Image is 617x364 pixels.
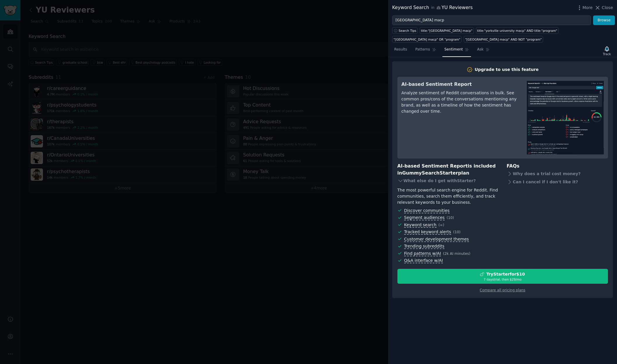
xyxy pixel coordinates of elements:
[404,215,445,220] span: Segment audiences
[527,81,604,154] img: AI-based Sentiment Report
[583,5,593,11] span: More
[394,47,407,52] span: Results
[602,5,613,11] span: Close
[439,223,444,227] span: ( ∞ )
[476,27,559,34] a: title:"yorkville university macp" AND title:"program"
[392,15,591,25] input: Try a keyword related to your business
[398,277,608,281] div: 7 days trial, then $ 29 /mo
[402,90,519,114] div: Analyze sentiment of Reddit conversations in bulk. See common pros/cons of the conversations ment...
[603,52,611,56] div: Track
[477,47,484,52] span: Ask
[399,29,416,33] span: Search Tips
[404,229,451,235] span: Tracked keyword alerts
[601,45,613,57] button: Track
[475,45,492,57] a: Ask
[421,29,473,33] div: title:"[GEOGRAPHIC_DATA] macp"
[404,258,443,263] span: Q&A interface w/AI
[404,244,444,249] span: Trending subreddits
[402,170,458,176] span: GummySearch Starter
[444,47,463,52] span: Sentiment
[507,178,608,186] div: Can I cancel if I don't like it?
[442,45,471,57] a: Sentiment
[480,288,525,292] a: Compare all pricing plans
[477,29,557,33] div: title:"yorkville university macp" AND title:"program"
[576,5,593,11] button: More
[397,187,499,205] div: The most powerful search engine for Reddit. Find communities, search them efficiently, and track ...
[413,45,438,57] a: Patterns
[486,271,525,277] div: Try Starter for $10
[415,47,430,52] span: Patterns
[397,269,608,284] button: TryStarterfor$107 daystrial, then $29/mo
[447,216,454,220] span: ( 10 )
[402,81,519,88] h3: AI-based Sentiment Report
[394,37,460,41] div: "[GEOGRAPHIC_DATA] macp" OR "program"
[420,27,474,34] a: title:"[GEOGRAPHIC_DATA] macp"
[593,15,615,25] button: Browse
[404,208,450,213] span: Discover communities
[392,36,462,43] a: "[GEOGRAPHIC_DATA] macp" OR "program"
[404,251,441,256] span: Find patterns w/AI
[392,4,473,11] div: Keyword Search YU Reviewers
[464,36,543,43] a: "[GEOGRAPHIC_DATA] macp" AND NOT "program"
[595,5,613,11] button: Close
[431,5,434,11] span: in
[507,170,608,178] div: Why does a trial cost money?
[465,37,542,41] div: "[GEOGRAPHIC_DATA] macp" AND NOT "program"
[397,163,499,177] h3: AI-based Sentiment Report is included in plan
[397,177,499,185] div: What else do I get with Starter ?
[392,45,409,57] a: Results
[453,230,460,234] span: ( 10 )
[404,237,469,242] span: Customer development themes
[475,67,539,73] div: Upgrade to use this feature
[507,163,608,170] h3: FAQs
[404,222,437,228] span: Keyword search
[392,27,418,34] button: Search Tips
[443,252,470,256] span: ( 2k AI minutes )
